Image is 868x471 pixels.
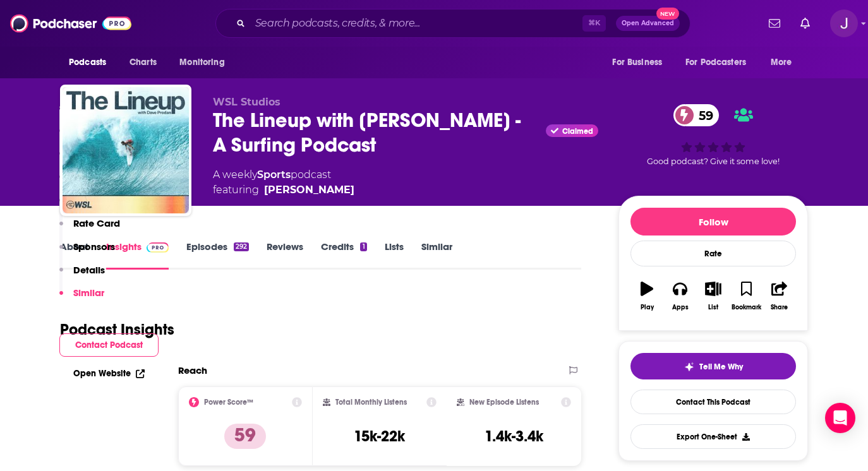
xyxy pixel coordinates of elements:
[795,13,815,34] a: Show notifications dropdown
[630,353,796,379] button: tell me why sparkleTell Me Why
[677,51,764,75] button: open menu
[204,398,253,407] h2: Power Score™
[830,9,858,37] span: Logged in as josephpapapr
[178,364,207,376] h2: Reach
[360,242,366,251] div: 1
[830,9,858,37] img: User Profile
[179,54,224,71] span: Monitoring
[73,264,105,276] p: Details
[257,169,291,181] a: Sports
[771,54,792,71] span: More
[825,403,855,433] div: Open Intercom Messenger
[321,241,366,270] a: Credits1
[63,87,189,213] img: The Lineup with Dave Prodan - A Surfing Podcast
[213,96,280,108] span: WSL Studios
[732,304,761,311] div: Bookmark
[647,157,780,166] span: Good podcast? Give it some love!
[130,54,157,71] span: Charts
[264,182,354,198] a: Dave Prodan
[697,273,730,319] button: List
[656,8,679,20] span: New
[630,390,796,414] a: Contact This Podcast
[60,51,123,75] button: open menu
[673,104,720,126] a: 59
[603,51,678,75] button: open menu
[213,182,354,198] span: featuring
[224,424,266,449] p: 59
[215,9,690,38] div: Search podcasts, credits, & more...
[59,264,105,287] button: Details
[421,241,452,270] a: Similar
[663,273,696,319] button: Apps
[73,287,104,299] p: Similar
[672,304,689,311] div: Apps
[582,15,606,32] span: ⌘ K
[469,398,539,407] h2: New Episode Listens
[630,241,796,266] div: Rate
[234,242,249,251] div: 292
[385,241,404,270] a: Lists
[699,362,743,372] span: Tell Me Why
[708,304,718,311] div: List
[335,398,407,407] h2: Total Monthly Listens
[485,427,543,446] h3: 1.4k-3.4k
[763,273,796,319] button: Share
[618,96,808,175] div: 59Good podcast? Give it some love!
[630,424,796,449] button: Export One-Sheet
[730,273,763,319] button: Bookmark
[59,241,115,264] button: Sponsors
[171,51,241,75] button: open menu
[762,51,808,75] button: open menu
[59,287,104,310] button: Similar
[186,241,249,270] a: Episodes292
[10,11,131,35] img: Podchaser - Follow, Share and Rate Podcasts
[250,13,582,33] input: Search podcasts, credits, & more...
[622,20,674,27] span: Open Advanced
[69,54,106,71] span: Podcasts
[73,368,145,379] a: Open Website
[764,13,785,34] a: Show notifications dropdown
[267,241,303,270] a: Reviews
[771,304,788,311] div: Share
[641,304,654,311] div: Play
[685,54,746,71] span: For Podcasters
[684,362,694,372] img: tell me why sparkle
[612,54,662,71] span: For Business
[59,333,159,357] button: Contact Podcast
[616,16,680,31] button: Open AdvancedNew
[562,128,593,134] span: Claimed
[73,241,115,253] p: Sponsors
[686,104,720,126] span: 59
[630,208,796,235] button: Follow
[213,167,354,198] div: A weekly podcast
[830,9,858,37] button: Show profile menu
[630,273,663,319] button: Play
[354,427,405,446] h3: 15k-22k
[121,51,164,75] a: Charts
